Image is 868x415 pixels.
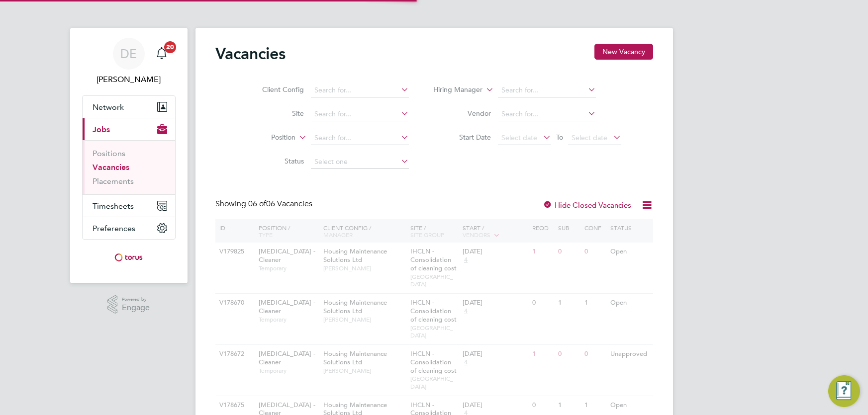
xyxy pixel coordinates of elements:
[543,200,631,210] label: Hide Closed Vacancies
[215,44,286,64] h2: Vacancies
[82,38,176,85] a: DE[PERSON_NAME]
[83,96,175,118] button: Network
[93,149,125,158] a: Positions
[122,304,150,312] span: Engage
[311,107,409,121] input: Search for...
[594,44,653,60] button: New Vacancy
[93,201,134,211] span: Timesheets
[247,109,304,118] label: Site
[553,131,566,144] span: To
[93,163,129,172] a: Vacancies
[311,83,409,97] input: Search for...
[152,38,172,70] a: 20
[111,249,146,265] img: torus-logo-retina.png
[82,249,176,265] a: Go to home page
[107,295,150,314] a: Powered byEngage
[247,157,304,166] label: Status
[83,217,175,239] button: Preferences
[434,133,491,142] label: Start Date
[83,195,175,217] button: Timesheets
[83,118,175,140] button: Jobs
[247,85,304,94] label: Client Config
[434,109,491,118] label: Vendor
[93,102,124,112] span: Network
[83,140,175,194] div: Jobs
[248,199,312,209] span: 06 Vacancies
[93,224,135,233] span: Preferences
[828,375,860,407] button: Engage Resource Center
[311,155,409,169] input: Select one
[498,107,596,121] input: Search for...
[70,28,188,283] nav: Main navigation
[120,47,137,60] span: DE
[572,133,607,142] span: Select date
[164,41,176,53] span: 20
[248,199,266,209] span: 06 of
[238,133,295,143] label: Position
[82,74,176,85] span: Danielle Ebden
[311,131,409,145] input: Search for...
[122,295,150,304] span: Powered by
[215,199,314,209] div: Showing
[425,85,482,95] label: Hiring Manager
[501,133,537,142] span: Select date
[498,83,596,97] input: Search for...
[93,176,134,186] a: Placements
[93,125,110,134] span: Jobs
